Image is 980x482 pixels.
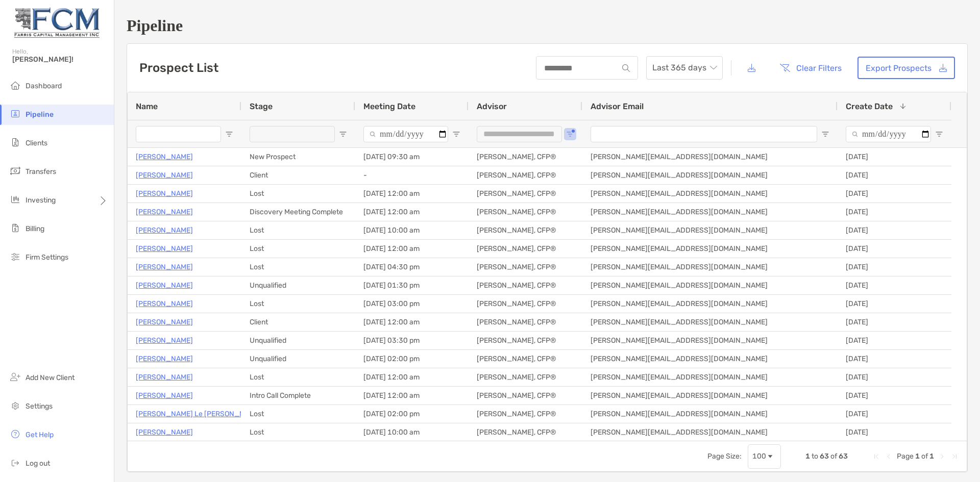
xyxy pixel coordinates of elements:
[136,316,193,328] p: [PERSON_NAME]
[582,332,838,349] div: [PERSON_NAME][EMAIL_ADDRESS][DOMAIN_NAME]
[9,456,21,469] img: logout icon
[9,399,21,412] img: settings icon
[339,130,347,138] button: Open Filter Menu
[241,166,355,184] div: Client
[582,166,838,184] div: [PERSON_NAME][EMAIL_ADDRESS][DOMAIN_NAME]
[136,297,193,310] a: [PERSON_NAME]
[241,240,355,258] div: Lost
[355,350,469,368] div: [DATE] 02:00 pm
[857,57,955,79] a: Export Prospects
[9,108,21,120] img: pipeline icon
[582,221,838,239] div: [PERSON_NAME][EMAIL_ADDRESS][DOMAIN_NAME]
[469,368,582,386] div: [PERSON_NAME], CFP®
[355,332,469,349] div: [DATE] 03:30 pm
[9,371,21,383] img: add_new_client icon
[26,110,54,119] span: Pipeline
[355,148,469,166] div: [DATE] 09:30 am
[355,423,469,441] div: [DATE] 10:00 am
[136,150,193,163] p: [PERSON_NAME]
[469,185,582,202] div: [PERSON_NAME], CFP®
[136,352,193,365] a: [PERSON_NAME]
[838,276,951,294] div: [DATE]
[885,452,893,461] div: Previous Page
[469,148,582,166] div: [PERSON_NAME], CFP®
[820,452,829,461] span: 63
[935,130,943,138] button: Open Filter Menu
[241,258,355,276] div: Lost
[838,368,951,386] div: [DATE]
[752,452,766,461] div: 100
[136,389,193,402] a: [PERSON_NAME]
[929,452,934,461] span: 1
[241,148,355,166] div: New Prospect
[355,276,469,294] div: [DATE] 01:30 pm
[469,313,582,331] div: [PERSON_NAME], CFP®
[250,102,273,111] span: Stage
[846,102,893,111] span: Create Date
[136,206,193,218] a: [PERSON_NAME]
[26,253,68,262] span: Firm Settings
[582,258,838,276] div: [PERSON_NAME][EMAIL_ADDRESS][DOMAIN_NAME]
[582,203,838,221] div: [PERSON_NAME][EMAIL_ADDRESS][DOMAIN_NAME]
[582,295,838,313] div: [PERSON_NAME][EMAIL_ADDRESS][DOMAIN_NAME]
[652,57,717,79] span: Last 365 days
[846,126,931,142] input: Create Date Filter Input
[136,279,193,292] p: [PERSON_NAME]
[241,350,355,368] div: Unqualified
[136,371,193,384] a: [PERSON_NAME]
[241,423,355,441] div: Lost
[582,368,838,386] div: [PERSON_NAME][EMAIL_ADDRESS][DOMAIN_NAME]
[566,130,574,138] button: Open Filter Menu
[838,221,951,239] div: [DATE]
[136,169,193,182] p: [PERSON_NAME]
[355,295,469,313] div: [DATE] 03:00 pm
[355,368,469,386] div: [DATE] 12:00 am
[838,258,951,276] div: [DATE]
[26,167,56,176] span: Transfers
[9,136,21,148] img: clients icon
[839,452,848,461] span: 63
[355,185,469,202] div: [DATE] 12:00 am
[136,334,193,347] a: [PERSON_NAME]
[136,242,193,255] p: [PERSON_NAME]
[452,130,460,138] button: Open Filter Menu
[469,240,582,258] div: [PERSON_NAME], CFP®
[469,423,582,441] div: [PERSON_NAME], CFP®
[772,57,849,79] button: Clear Filters
[136,408,261,420] a: [PERSON_NAME] Le [PERSON_NAME]
[838,295,951,313] div: [DATE]
[591,102,644,111] span: Advisor Email
[355,387,469,404] div: [DATE] 12:00 am
[582,185,838,202] div: [PERSON_NAME][EMAIL_ADDRESS][DOMAIN_NAME]
[241,295,355,313] div: Lost
[139,61,218,75] h3: Prospect List
[821,130,829,138] button: Open Filter Menu
[12,55,108,64] span: [PERSON_NAME]!
[838,185,951,202] div: [DATE]
[9,165,21,177] img: transfers icon
[950,452,959,461] div: Last Page
[9,250,21,263] img: firm-settings icon
[355,258,469,276] div: [DATE] 04:30 pm
[469,221,582,239] div: [PERSON_NAME], CFP®
[26,430,54,439] span: Get Help
[838,313,951,331] div: [DATE]
[136,224,193,237] a: [PERSON_NAME]
[838,166,951,184] div: [DATE]
[582,240,838,258] div: [PERSON_NAME][EMAIL_ADDRESS][DOMAIN_NAME]
[26,82,62,90] span: Dashboard
[241,276,355,294] div: Unqualified
[622,64,630,72] img: input icon
[838,148,951,166] div: [DATE]
[136,261,193,273] p: [PERSON_NAME]
[582,405,838,423] div: [PERSON_NAME][EMAIL_ADDRESS][DOMAIN_NAME]
[9,193,21,206] img: investing icon
[9,79,21,91] img: dashboard icon
[938,452,946,461] div: Next Page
